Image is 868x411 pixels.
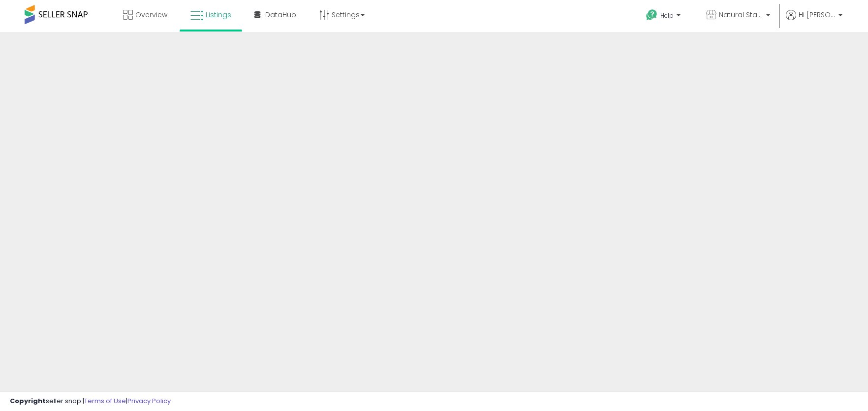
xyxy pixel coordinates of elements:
[638,1,690,32] a: Help
[10,397,171,406] div: seller snap | |
[265,10,296,20] span: DataHub
[719,10,763,20] span: Natural State Brands
[10,396,46,406] strong: Copyright
[206,10,231,20] span: Listings
[135,10,167,20] span: Overview
[799,10,836,20] span: Hi [PERSON_NAME]
[127,396,171,406] a: Privacy Policy
[660,11,674,20] span: Help
[646,9,658,21] i: Get Help
[786,10,842,32] a: Hi [PERSON_NAME]
[84,396,126,406] a: Terms of Use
